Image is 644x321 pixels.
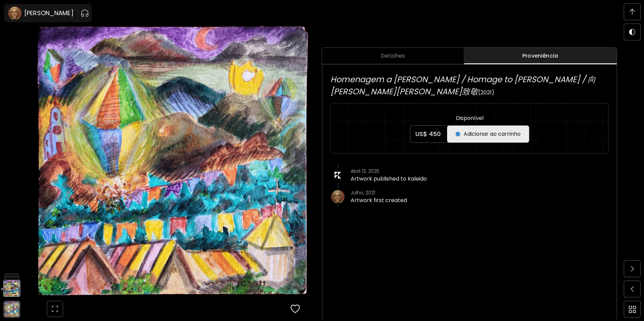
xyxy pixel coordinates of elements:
[410,130,447,138] h5: US$ 450
[456,130,521,138] span: Adicionar ao carrinho
[447,126,529,142] button: Adicionar ao carrinho
[24,9,74,17] h6: [PERSON_NAME]
[478,89,494,96] span: (2021)
[326,52,460,60] span: Detalhes
[351,196,407,204] a: Artwork first created
[468,52,613,60] span: Proveniência
[81,8,89,19] button: pauseOutline IconGradient Icon
[287,300,304,318] button: favorites
[351,190,407,196] h4: Julho, 2021
[351,168,427,174] h4: Abril 13, 2025
[456,114,484,123] h6: Disponível
[330,74,596,97] span: Homenagem a [PERSON_NAME] / Homage to [PERSON_NAME] / 向[PERSON_NAME][PERSON_NAME]致敬
[351,175,427,183] a: Artwork published to Kaleido
[6,304,17,315] div: animation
